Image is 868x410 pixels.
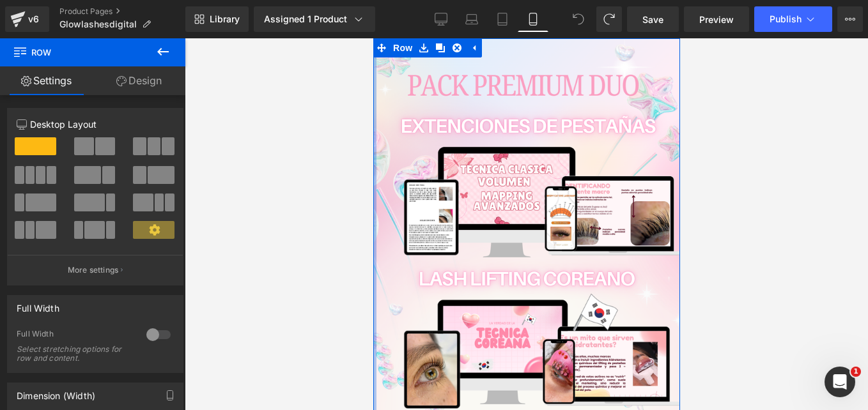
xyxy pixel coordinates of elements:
[13,38,141,66] span: Row
[456,6,487,32] a: Laptop
[596,6,622,32] button: Redo
[851,367,861,377] span: 1
[566,6,591,32] button: Undo
[210,13,240,25] span: Library
[642,13,663,26] span: Save
[185,6,249,32] a: New Library
[5,6,49,32] a: v6
[59,6,185,17] a: Product Pages
[825,367,855,397] iframe: Intercom live chat
[518,6,548,32] a: Mobile
[68,264,119,276] p: More settings
[837,6,863,32] button: More
[426,6,456,32] a: Desktop
[754,6,832,32] button: Publish
[770,14,802,24] span: Publish
[17,329,134,342] div: Full Width
[17,118,174,131] p: Desktop Layout
[684,6,749,32] a: Preview
[59,19,137,29] span: Glowlashesdigital
[264,13,365,26] div: Assigned 1 Product
[17,345,132,363] div: Select stretching options for row and content.
[699,13,734,26] span: Preview
[17,296,59,314] div: Full Width
[17,383,95,401] div: Dimension (Width)
[26,11,42,27] div: v6
[8,255,183,285] button: More settings
[93,66,185,95] a: Design
[487,6,518,32] a: Tablet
